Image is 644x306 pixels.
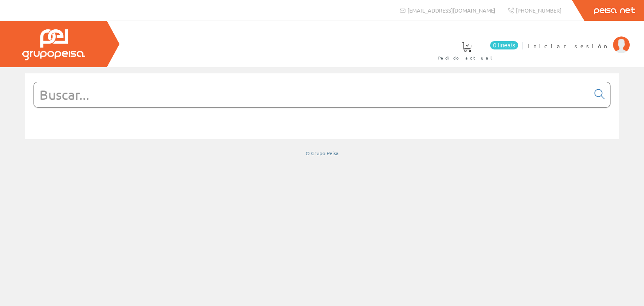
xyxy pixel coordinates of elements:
[34,82,589,107] input: Buscar...
[516,7,561,14] span: [PHONE_NUMBER]
[408,7,495,14] span: [EMAIL_ADDRESS][DOMAIN_NAME]
[527,41,609,50] span: Iniciar sesión
[22,29,85,60] img: Grupo Peisa
[25,150,619,157] div: © Grupo Peisa
[438,54,495,62] span: Pedido actual
[490,41,518,49] span: 0 línea/s
[527,35,630,43] a: Iniciar sesión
